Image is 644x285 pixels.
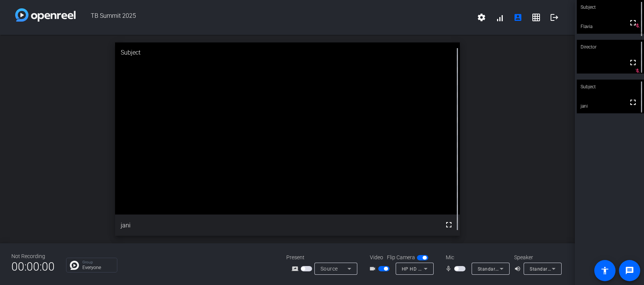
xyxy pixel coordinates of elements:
span: Standard - Headset Microphone (Poly Voyager Focus 2 Series) (047f:0154) [478,266,644,272]
mat-icon: screen_share_outline [292,264,301,273]
mat-icon: volume_up [514,264,523,273]
mat-icon: logout [550,13,559,22]
span: HP HD Camera (04f2:b6bf) [402,266,462,272]
mat-icon: mic_none [445,264,454,273]
mat-icon: account_box [513,13,522,22]
button: signal_cellular_alt [491,8,509,27]
mat-icon: fullscreen [444,220,453,229]
mat-icon: fullscreen [628,58,638,67]
img: Chat Icon [70,261,79,270]
mat-icon: videocam_outline [369,264,378,273]
p: Group [82,260,113,264]
span: TB Summit 2025 [76,8,472,27]
div: Subject [115,42,460,63]
div: Mic [438,254,514,262]
mat-icon: message [625,266,634,275]
div: Subject [577,80,644,94]
div: Director [577,40,644,54]
mat-icon: grid_on [532,13,541,22]
div: Present [286,254,362,262]
div: Not Recording [11,252,55,260]
mat-icon: fullscreen [628,18,638,27]
div: Speaker [514,254,560,262]
mat-icon: fullscreen [628,98,638,107]
span: Video [370,254,383,262]
img: white-gradient.svg [15,8,76,22]
span: 00:00:00 [11,257,55,276]
mat-icon: accessibility [600,266,609,275]
span: Flip Camera [387,254,415,262]
p: Everyone [82,265,113,270]
span: Source [320,266,338,272]
mat-icon: settings [477,13,486,22]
